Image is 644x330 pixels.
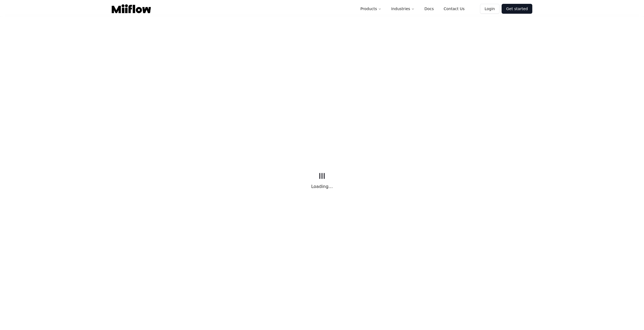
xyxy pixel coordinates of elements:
[311,183,333,190] p: Loading…
[420,3,438,14] a: Docs
[356,3,469,14] nav: Main
[439,3,469,14] a: Contact Us
[356,3,386,14] button: Products
[480,4,500,14] a: Login
[387,3,419,14] button: Industries
[112,4,151,13] img: Logo
[502,4,532,14] a: Get started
